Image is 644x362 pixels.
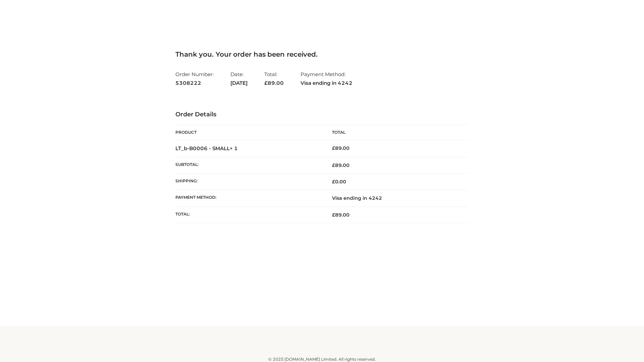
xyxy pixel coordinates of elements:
strong: Visa ending in 4242 [301,79,353,87]
h3: Thank you. Your order has been received. [175,50,469,58]
span: £ [332,162,335,168]
strong: LT_b-B0006 - SMALL [175,145,238,152]
strong: [DATE] [230,79,248,87]
strong: × 1 [230,145,238,152]
th: Total [322,125,469,140]
span: £ [332,212,335,218]
h3: Order Details [175,111,469,118]
span: £ [332,179,335,185]
li: Order Number: [175,68,214,89]
span: 89.00 [332,212,350,218]
span: £ [264,80,268,86]
th: Product [175,125,322,140]
td: Visa ending in 4242 [322,190,469,206]
li: Payment Method: [301,68,353,89]
th: Shipping: [175,174,322,190]
th: Payment method: [175,190,322,206]
th: Total: [175,206,322,223]
span: 89.00 [332,162,350,168]
li: Date: [230,68,248,89]
li: Total: [264,68,284,89]
bdi: 0.00 [332,179,346,185]
span: £ [332,145,335,151]
th: Subtotal: [175,157,322,173]
bdi: 89.00 [332,145,350,151]
strong: 5308222 [175,79,214,87]
span: 89.00 [264,80,284,86]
